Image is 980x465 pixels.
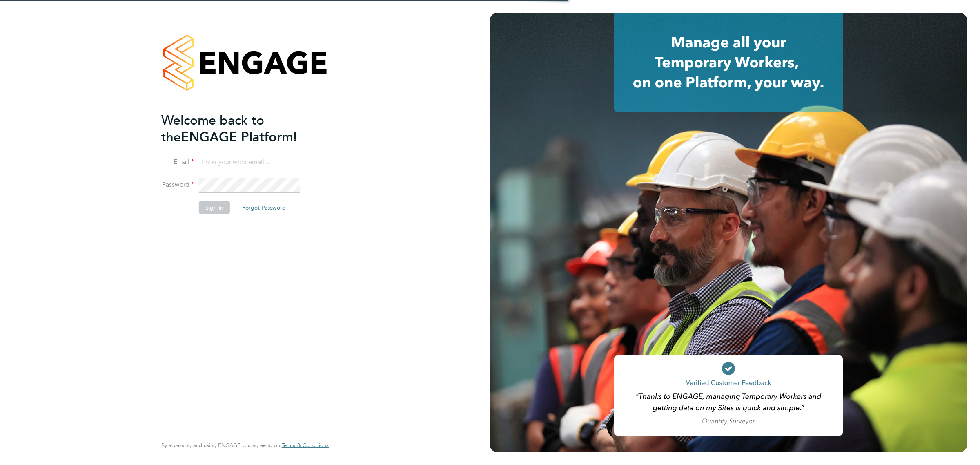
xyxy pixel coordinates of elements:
label: Password [161,181,194,189]
h2: ENGAGE Platform! [161,112,321,145]
a: Terms & Conditions [282,442,329,449]
span: Terms & Conditions [282,442,329,449]
button: Sign In [199,201,230,214]
input: Enter your work email... [199,155,300,170]
label: Email [161,158,194,166]
span: By accessing and using ENGAGE you agree to our [161,442,329,449]
span: Welcome back to the [161,112,264,145]
button: Forgot Password [236,201,292,214]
